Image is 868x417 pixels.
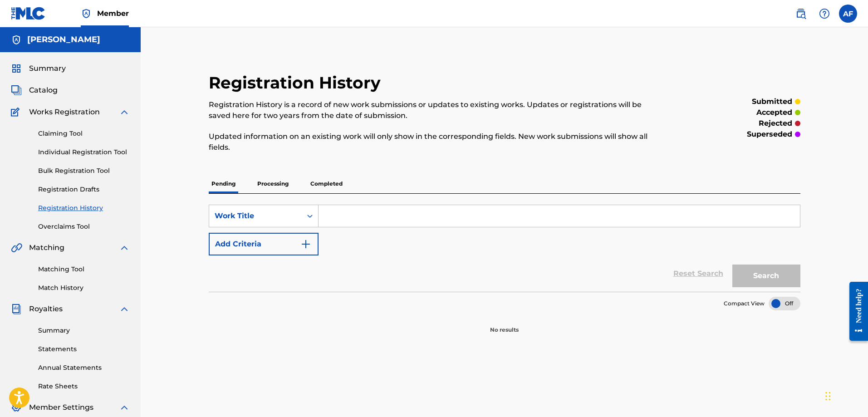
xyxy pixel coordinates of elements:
[29,402,93,413] span: Member Settings
[29,242,64,253] span: Matching
[209,99,664,121] p: Registration History is a record of new work submissions or updates to existing works. Updates or...
[792,5,810,23] a: Public Search
[724,299,765,308] span: Compact View
[11,63,22,74] img: Summary
[11,85,58,96] a: CatalogCatalog
[27,34,100,45] h5: Anthony Fleming
[38,344,130,354] a: Statements
[209,131,664,153] p: Updated information on an existing work will only show in the corresponding fields. New work subm...
[38,129,130,138] a: Claiming Tool
[11,402,22,413] img: Member Settings
[300,239,311,250] img: 9d2ae6d4665cec9f34b9.svg
[38,283,130,293] a: Match History
[209,205,800,292] form: Search Form
[29,63,66,74] span: Summary
[38,166,130,176] a: Bulk Registration Tool
[97,8,129,19] span: Member
[490,315,519,334] p: No results
[38,147,130,157] a: Individual Registration Tool
[119,304,130,314] img: expand
[815,5,834,23] div: Help
[11,304,22,314] img: Royalties
[209,73,385,93] h2: Registration History
[11,34,22,45] img: Accounts
[819,8,830,19] img: help
[756,107,792,118] p: accepted
[38,326,130,335] a: Summary
[843,275,868,348] iframe: Resource Center
[11,242,22,253] img: Matching
[29,107,100,118] span: Works Registration
[823,373,868,417] iframe: Chat Widget
[119,242,130,253] img: expand
[38,203,130,213] a: Registration History
[759,118,792,129] p: rejected
[839,5,857,23] div: User Menu
[11,63,66,74] a: SummarySummary
[825,383,831,410] div: Drag
[11,85,22,96] img: Catalog
[29,85,58,96] span: Catalog
[38,382,130,391] a: Rate Sheets
[255,174,291,193] p: Processing
[795,8,806,19] img: search
[29,304,63,314] span: Royalties
[38,265,130,274] a: Matching Tool
[38,222,130,231] a: Overclaims Tool
[215,211,296,221] div: Work Title
[747,129,792,140] p: superseded
[81,8,92,19] img: Top Rightsholder
[38,185,130,194] a: Registration Drafts
[752,96,792,107] p: submitted
[11,107,23,118] img: Works Registration
[209,233,319,255] button: Add Criteria
[209,174,238,193] p: Pending
[308,174,345,193] p: Completed
[119,107,130,118] img: expand
[11,7,46,20] img: MLC Logo
[119,402,130,413] img: expand
[38,363,130,373] a: Annual Statements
